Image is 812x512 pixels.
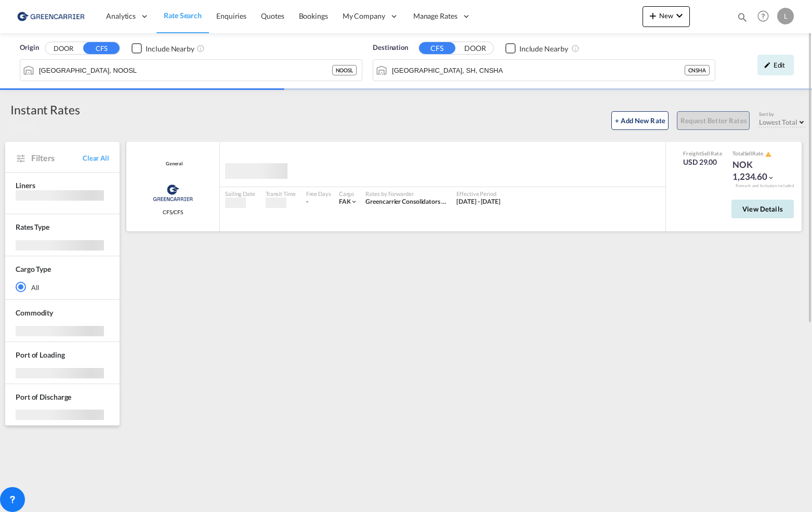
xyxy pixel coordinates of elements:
[16,222,49,232] div: Rates Type
[163,161,182,167] span: General
[685,65,710,75] div: CNSHA
[339,190,358,198] div: Cargo
[343,11,385,21] span: My Company
[16,392,71,401] span: Port of Discharge
[299,11,328,20] span: Bookings
[365,198,446,206] div: Greencarrier Consolidators (Norway)
[677,111,750,130] button: Request Better Rates
[163,208,183,216] span: CFS/CFS
[777,8,794,24] div: L
[16,264,51,274] div: Cargo Type
[744,150,753,156] span: Sell
[10,101,80,118] div: Instant Rates
[456,190,501,198] div: Effective Period
[373,60,715,81] md-input-container: Shanghai, SH, CNSHA
[373,43,408,53] span: Destination
[701,150,710,156] span: Sell
[197,44,205,52] md-icon: Unchecked: Ignores neighbouring ports when fetching rates.Checked : Includes neighbouring ports w...
[306,198,308,206] div: -
[611,111,669,130] button: + Add New Rate
[742,205,783,213] span: View Details
[731,200,794,218] button: View Details
[39,62,332,78] input: Search by Port
[647,11,686,20] span: New
[16,5,86,28] img: e39c37208afe11efa9cb1d7a6ea7d6f5.png
[45,43,82,55] button: DOOR
[20,60,362,81] md-input-container: Oslo, NOOSL
[261,11,284,20] span: Quotes
[365,190,446,198] div: Rates by Forwarder
[457,43,493,55] button: DOOR
[571,44,580,52] md-icon: Unchecked: Ignores neighbouring ports when fetching rates.Checked : Includes neighbouring ports w...
[754,7,777,26] div: Help
[757,55,794,75] div: icon-pencilEdit
[266,190,296,198] div: Transit Time
[350,198,358,205] md-icon: icon-chevron-down
[505,43,568,54] md-checkbox: Checkbox No Ink
[737,11,748,27] div: icon-magnify
[419,42,455,54] button: CFS
[737,11,748,23] md-icon: icon-magnify
[732,159,784,183] div: NOK 1,234.60
[767,174,775,181] md-icon: icon-chevron-down
[754,7,772,25] span: Help
[365,198,509,205] span: Greencarrier Consolidators ([GEOGRAPHIC_DATA])
[132,43,194,54] md-checkbox: Checkbox No Ink
[759,118,797,126] span: Lowest Total
[339,198,351,205] span: FAK
[31,152,83,164] span: Filters
[146,44,194,54] div: Include Nearby
[647,9,659,22] md-icon: icon-plus 400-fg
[16,181,35,190] span: Liners
[519,44,568,54] div: Include Nearby
[683,157,722,167] div: USD 29.00
[83,42,120,54] button: CFS
[392,62,685,78] input: Search by Port
[413,11,457,21] span: Manage Rates
[728,183,802,189] div: Remark and Inclusion included
[456,198,501,206] div: 01 Aug 2025 - 31 Aug 2025
[306,190,331,198] div: Free Days
[759,111,807,118] div: Sort by
[225,190,255,198] div: Sailing Date
[164,11,202,20] span: Rate Search
[16,282,109,293] md-radio-button: All
[20,43,38,53] span: Origin
[764,150,771,158] button: icon-alert
[456,198,501,205] span: [DATE] - [DATE]
[216,11,246,20] span: Enquiries
[83,153,109,163] span: Clear All
[673,9,686,22] md-icon: icon-chevron-down
[163,161,182,167] div: Contract / Rate Agreement / Tariff / Spot Pricing Reference Number: General
[732,150,784,158] div: Total Rate
[16,350,65,359] span: Port of Loading
[764,61,771,69] md-icon: icon-pencil
[106,11,136,21] span: Analytics
[332,65,357,75] div: NOOSL
[16,308,53,317] span: Commodity
[643,6,690,27] button: icon-plus 400-fgNewicon-chevron-down
[765,151,771,157] md-icon: icon-alert
[759,115,807,127] md-select: Select: Lowest Total
[150,180,196,206] img: Greencarrier Consolidators
[683,150,722,157] div: Freight Rate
